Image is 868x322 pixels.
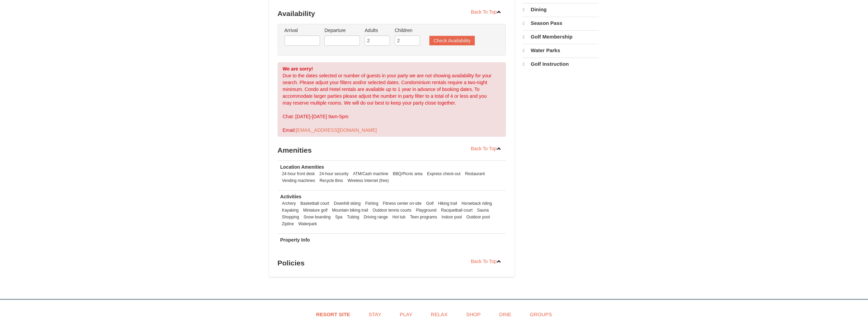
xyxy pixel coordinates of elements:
[424,200,435,207] li: Golf
[345,214,361,220] li: Tubing
[278,256,506,270] h3: Policies
[467,256,506,266] a: Back To Top
[463,170,486,177] li: Restaurant
[280,164,324,170] strong: Location Amenities
[467,143,506,154] a: Back To Top
[465,214,492,220] li: Outdoor pool
[436,200,459,207] li: Hiking trail
[280,207,300,214] li: Kayaking
[280,220,296,227] li: Zipline
[324,27,360,34] label: Departure
[523,17,599,30] a: Season Pass
[297,220,319,227] li: Waterpark
[364,200,380,207] li: Fishing
[362,214,389,220] li: Driving range
[371,207,413,214] li: Outdoor tennis courts
[391,170,424,177] li: BBQ/Picnic area
[523,44,599,57] a: Water Parks
[330,207,370,214] li: Mountain biking trail
[334,214,344,220] li: Spa
[280,200,298,207] li: Archery
[280,194,301,199] strong: Activities
[351,170,390,177] li: ATM/Cash machine
[280,214,301,220] li: Shopping
[408,214,439,220] li: Teen programs
[475,207,490,214] li: Sauna
[308,307,359,322] a: Resort Site
[521,307,560,322] a: Groups
[440,214,464,220] li: Indoor pool
[346,177,391,184] li: Wireless Internet (free)
[425,170,462,177] li: Express check-out
[439,207,474,214] li: Racquetball court
[490,307,520,322] a: Dine
[299,200,331,207] li: Basketball court
[284,27,320,34] label: Arrival
[460,200,494,207] li: Horseback riding
[360,307,390,322] a: Stay
[332,200,363,207] li: Downhill skiing
[278,143,506,157] h3: Amenities
[283,66,313,72] strong: We are sorry!
[278,7,506,20] h3: Availability
[318,170,350,177] li: 24-hour security
[280,177,317,184] li: Vending machines
[280,237,310,243] strong: Property Info
[523,58,599,71] a: Golf Instruction
[365,27,390,34] label: Adults
[301,207,329,214] li: Miniature golf
[429,36,475,45] button: Check Availability
[381,200,423,207] li: Fitness center on-site
[523,30,599,43] a: Golf Membership
[523,3,599,16] a: Dining
[467,7,506,17] a: Back To Top
[414,207,438,214] li: Playground
[391,307,421,322] a: Play
[458,307,489,322] a: Shop
[422,307,456,322] a: Relax
[391,214,407,220] li: Hot tub
[395,27,420,34] label: Children
[280,170,317,177] li: 24-hour front desk
[296,127,377,133] a: [EMAIL_ADDRESS][DOMAIN_NAME]
[302,214,332,220] li: Snow boarding
[318,177,345,184] li: Recycle Bins
[278,62,506,137] div: Due to the dates selected or number of guests in your party we are not showing availability for y...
